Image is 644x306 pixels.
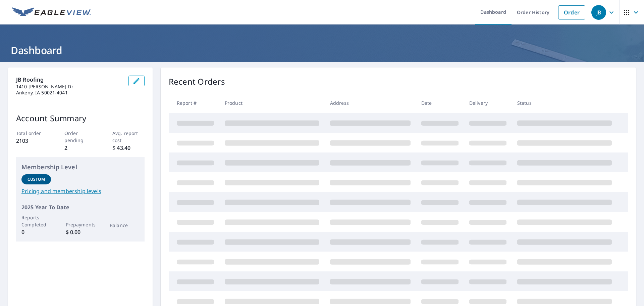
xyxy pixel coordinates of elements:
p: Reports Completed [21,214,51,228]
p: Ankeny, IA 50021-4041 [16,90,123,96]
th: Status [512,93,617,113]
h1: Dashboard [8,43,636,57]
p: 2025 Year To Date [21,203,139,211]
p: Membership Level [21,163,139,172]
p: Avg. report cost [112,130,145,144]
p: Prepayments [66,221,95,228]
a: Pricing and membership levels [21,187,139,195]
p: $ 0.00 [66,228,95,236]
p: Total order [16,130,48,137]
p: $ 43.40 [112,144,145,152]
p: Account Summary [16,112,145,124]
th: Delivery [464,93,512,113]
p: Recent Orders [169,76,225,88]
img: EV Logo [12,7,91,17]
th: Address [325,93,416,113]
th: Product [219,93,325,113]
div: JB [591,5,606,20]
p: Custom [28,176,45,182]
p: 2 [64,144,97,152]
p: 2103 [16,137,48,145]
th: Date [416,93,464,113]
p: Order pending [64,130,97,144]
th: Report # [169,93,219,113]
p: 0 [21,228,51,236]
a: Order [558,5,585,19]
p: Balance [110,222,139,229]
p: JB Roofing [16,76,123,84]
p: 1410 [PERSON_NAME] Dr [16,84,123,90]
